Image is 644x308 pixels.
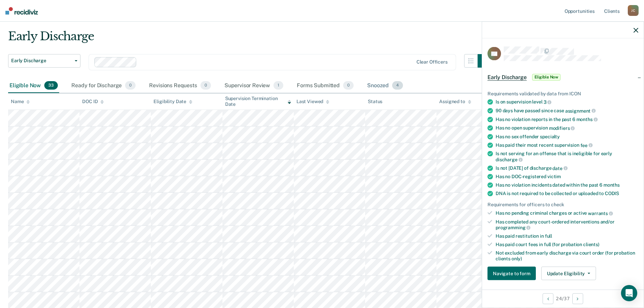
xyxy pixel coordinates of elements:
[44,81,58,90] span: 33
[628,5,639,16] div: J C
[545,233,552,239] span: full
[223,78,285,93] div: Supervisor Review
[541,267,596,280] button: Update Eligibility
[543,293,553,304] button: Previous Opportunity
[621,285,637,301] div: Open Intercom Messenger
[540,134,560,139] span: specialty
[496,108,638,114] div: 90 days have passed since case
[368,99,382,104] div: Status
[487,267,536,280] button: Navigate to form
[496,191,638,196] div: DNA is not required to be collected or uploaded to
[392,81,403,90] span: 4
[487,202,638,208] div: Requirements for officers to check
[482,66,644,88] div: Early DischargeEligible Now
[605,191,619,196] span: CODIS
[552,165,567,171] span: date
[496,182,638,188] div: Has no violation incidents dated within the past 6
[496,210,638,216] div: Has no pending criminal charges or active
[496,250,638,261] div: Not excluded from early discharge via court order (for probation clients
[496,241,638,247] div: Has paid court fees in full (for probation
[496,99,638,105] div: Is on supervision level
[549,125,575,131] span: modifiers
[153,99,192,104] div: Eligibility Date
[544,99,552,105] span: 3
[11,58,72,64] span: Early Discharge
[8,78,59,93] div: Eligible Now
[580,142,593,148] span: fee
[343,81,354,90] span: 0
[511,256,522,261] span: only)
[576,117,598,122] span: months
[295,78,355,93] div: Forms Submitted
[496,157,523,162] span: discharge
[496,233,638,239] div: Has paid restitution in
[532,74,561,80] span: Eligible Now
[496,225,530,230] span: programming
[496,219,638,230] div: Has completed any court-ordered interventions and/or
[496,174,638,180] div: Has no DOC-registered
[11,99,30,104] div: Name
[273,81,283,90] span: 1
[200,81,211,90] span: 0
[496,151,638,162] div: Is not serving for an offense that is ineligible for early
[416,59,448,65] div: Clear officers
[603,182,620,188] span: months
[496,134,638,139] div: Has no sex offender
[482,289,644,307] div: 24 / 37
[496,116,638,122] div: Has no violation reports in the past 6
[496,142,638,148] div: Has paid their most recent supervision
[225,96,291,107] div: Supervision Termination Date
[588,210,613,216] span: warrants
[8,29,491,49] div: Early Discharge
[487,267,539,280] a: Navigate to form link
[487,91,638,96] div: Requirements validated by data from ICON
[125,81,136,90] span: 0
[70,78,137,93] div: Ready for Discharge
[439,99,471,104] div: Assigned to
[487,74,527,80] span: Early Discharge
[366,78,404,93] div: Snoozed
[583,241,599,247] span: clients)
[82,99,104,104] div: DOC ID
[5,7,38,15] img: Recidiviz
[148,78,212,93] div: Revisions Requests
[547,174,561,179] span: victim
[496,125,638,131] div: Has no open supervision
[565,108,596,113] span: assignment
[496,165,638,171] div: Is not [DATE] of discharge
[572,293,583,304] button: Next Opportunity
[296,99,329,104] div: Last Viewed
